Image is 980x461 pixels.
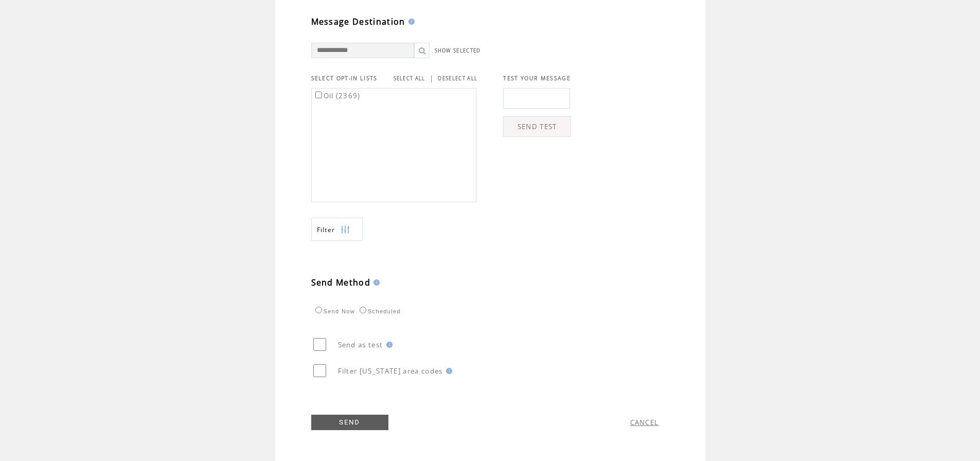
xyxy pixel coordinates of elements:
span: SELECT OPT-IN LISTS [311,75,378,82]
span: | [430,74,434,83]
img: help.gif [383,342,393,348]
input: Send Now [315,307,322,313]
a: SEND [311,415,388,430]
img: help.gif [370,279,380,286]
input: Oil (2369) [315,92,322,98]
img: help.gif [405,19,415,25]
label: Oil (2369) [313,91,361,100]
img: help.gif [443,368,452,374]
input: Scheduled [360,307,366,313]
span: Filter [US_STATE] area codes [338,366,443,376]
span: Show filters [317,225,335,234]
label: Send Now [313,308,355,314]
img: filters.png [341,218,350,241]
span: TEST YOUR MESSAGE [503,75,571,82]
span: Send as test [338,340,383,349]
a: Filter [311,218,363,241]
label: Scheduled [357,308,401,314]
a: SELECT ALL [394,75,425,82]
span: Send Method [311,277,371,288]
a: SHOW SELECTED [435,47,481,54]
a: DESELECT ALL [438,75,477,82]
span: Message Destination [311,16,405,27]
a: SEND TEST [503,116,571,137]
a: CANCEL [630,418,659,427]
